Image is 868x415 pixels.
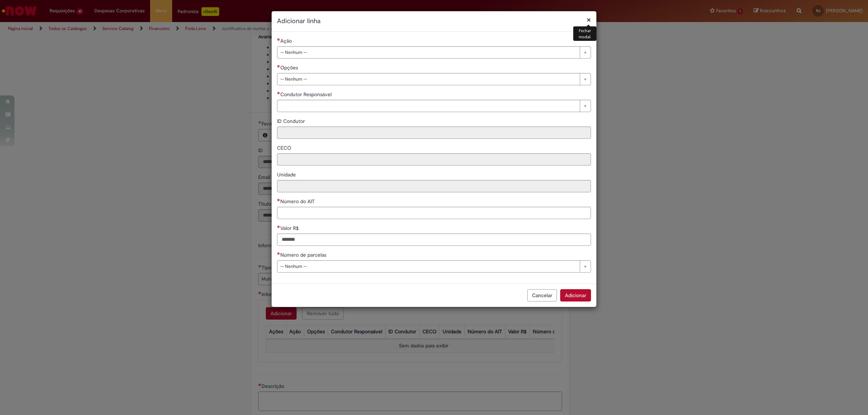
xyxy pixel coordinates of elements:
[277,180,591,192] input: Unidade
[277,171,297,178] span: Somente leitura - Unidade
[277,225,280,228] span: Necessários
[280,252,328,258] span: Número de parcelas
[280,64,299,71] span: Opções
[560,289,591,301] button: Adicionar
[280,198,316,205] span: Número do AIT
[277,118,306,124] span: Somente leitura - ID Condutor
[280,91,333,98] span: Necessários - Condutor Responsável
[277,17,591,26] h2: Adicionar linha
[277,91,280,94] span: Necessários
[277,145,293,151] span: Somente leitura - CECO
[277,127,591,139] input: ID Condutor
[277,153,591,166] input: CECO
[277,252,280,255] span: Necessários
[277,38,280,41] span: Necessários
[277,65,280,68] span: Necessários
[527,289,557,301] button: Cancelar
[280,261,576,272] span: -- Nenhum --
[277,100,591,112] a: Limpar campo Condutor Responsável
[277,198,280,201] span: Necessários
[280,47,576,58] span: -- Nenhum --
[280,73,576,85] span: -- Nenhum --
[280,225,300,231] span: Valor R$
[277,207,591,219] input: Número do AIT
[573,26,596,41] div: Fechar modal
[277,234,591,246] input: Valor R$
[280,38,293,44] span: Ação
[587,16,591,23] button: Fechar modal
